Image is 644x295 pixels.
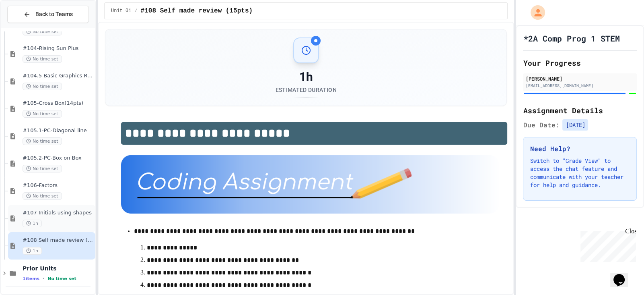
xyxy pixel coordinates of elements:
span: Due Date: [523,120,559,130]
span: • [43,275,44,282]
iframe: chat widget [610,263,636,287]
div: [PERSON_NAME] [525,75,634,82]
iframe: chat widget [577,228,636,262]
span: #105.2-PC-Box on Box [23,155,94,162]
span: [DATE] [562,119,588,131]
span: No time set [23,55,62,63]
span: Prior Units [23,265,94,272]
span: / [134,8,137,14]
span: 1h [23,220,42,227]
span: #106-Factors [23,182,94,189]
span: #104.5-Basic Graphics Review [23,73,94,79]
span: #104-Rising Sun Plus [23,45,94,52]
span: No time set [23,83,62,90]
div: Estimated Duration [276,86,337,94]
span: Back to Teams [35,10,73,19]
div: My Account [522,3,547,22]
div: 1h [276,70,337,84]
h1: *2A Comp Prog 1 STEM [523,33,619,44]
span: 1 items [23,276,39,281]
h2: Your Progress [523,57,637,69]
button: Back to Teams [7,6,89,23]
div: [EMAIL_ADDRESS][DOMAIN_NAME] [525,83,634,89]
p: Switch to "Grade View" to access the chat feature and communicate with your teacher for help and ... [530,157,630,189]
span: No time set [47,276,76,281]
span: No time set [23,137,62,145]
span: No time set [23,28,62,35]
div: Chat with us now!Close [3,3,56,51]
span: No time set [23,192,62,200]
span: #108 Self made review (15pts) [141,6,253,16]
h3: Need Help? [530,144,630,154]
span: 1h [23,247,42,255]
span: No time set [23,110,62,118]
span: #105.1-PC-Diagonal line [23,127,94,134]
span: #105-Cross Box(14pts) [23,100,94,107]
span: #107 Initials using shapes [23,210,94,216]
span: No time set [23,165,62,172]
span: #108 Self made review (15pts) [23,237,94,244]
span: Unit 01 [111,8,131,14]
h2: Assignment Details [523,105,637,116]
